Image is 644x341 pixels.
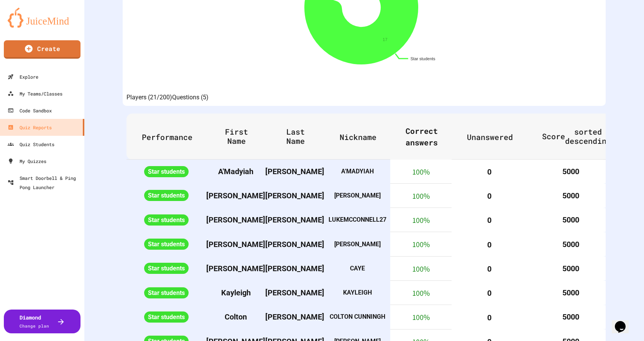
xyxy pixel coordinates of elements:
[142,132,202,142] span: Performance
[20,313,49,329] div: Diamond
[412,239,430,249] span: 100 %
[565,127,611,145] span: sorted descending
[411,56,435,61] text: Star students
[412,166,430,176] span: 100 %
[221,288,251,297] span: Kayleigh
[412,215,430,225] span: 100 %
[412,288,430,298] span: 100 %
[8,89,62,98] div: My Teams/Classes
[206,215,265,224] span: [PERSON_NAME]
[144,190,189,201] span: Star students
[8,8,77,28] img: logo-orange.svg
[144,166,189,177] span: Star students
[222,127,261,145] span: First Name
[172,93,209,102] button: Questions (5)
[542,127,611,145] span: Scoresorted descending
[527,232,615,256] th: 5000
[206,264,265,273] span: [PERSON_NAME]
[127,93,172,102] button: Players (21/200)
[8,140,54,149] div: Quiz Students
[527,208,615,232] th: 5000
[206,240,265,249] span: [PERSON_NAME]
[127,93,209,102] div: basic tabs example
[8,173,81,192] div: Smart Doorbell & Ping Pong Launcher
[324,256,390,280] th: CAYE
[265,312,324,321] span: [PERSON_NAME]
[265,264,324,273] span: [PERSON_NAME]
[527,280,615,305] th: 5000
[324,280,390,305] th: KAYLEIGH
[265,288,324,297] span: [PERSON_NAME]
[265,240,324,249] span: [PERSON_NAME]
[467,132,523,142] span: Unanswered
[8,156,46,166] div: My Quizzes
[487,167,491,176] span: 0
[527,305,615,329] th: 5000
[487,264,491,273] span: 0
[4,310,80,333] button: DiamondChange plan
[281,127,320,145] span: Last Name
[487,240,491,249] span: 0
[527,160,615,184] th: 5000
[144,287,189,298] span: Star students
[8,72,38,81] div: Explore
[324,232,390,256] th: [PERSON_NAME]
[4,40,80,59] a: Create
[144,311,189,323] span: Star students
[225,312,247,321] span: Colton
[527,183,615,208] th: 5000
[265,215,324,224] span: [PERSON_NAME]
[144,239,189,250] span: Star students
[612,310,636,333] iframe: chat widget
[218,167,253,176] span: A'Madyiah
[324,183,390,208] th: [PERSON_NAME]
[265,191,324,200] span: [PERSON_NAME]
[324,305,390,329] th: COLTON CUNNINGH
[20,323,49,329] span: Change plan
[206,191,265,200] span: [PERSON_NAME]
[487,191,491,201] span: 0
[8,106,52,115] div: Code Sandbox
[265,167,324,176] span: [PERSON_NAME]
[487,216,491,225] span: 0
[412,264,430,273] span: 100 %
[487,313,491,322] span: 0
[406,125,448,148] span: Correct answers
[487,288,491,298] span: 0
[324,160,390,184] th: A'MADYIAH
[324,208,390,232] th: LUKEMCCONNELL27
[8,123,52,132] div: Quiz Reports
[412,312,430,322] span: 100 %
[144,263,189,274] span: Star students
[144,214,189,226] span: Star students
[412,191,430,201] span: 100 %
[527,256,615,280] th: 5000
[340,132,386,142] span: Nickname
